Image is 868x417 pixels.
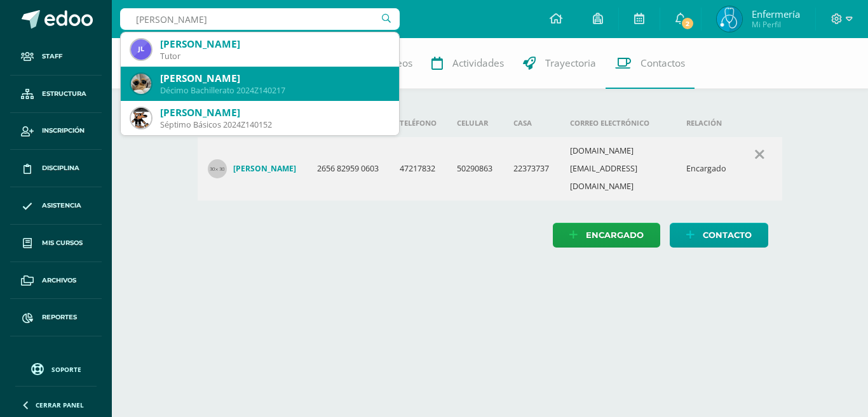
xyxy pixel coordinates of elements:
[10,76,102,113] a: Estructura
[553,223,660,248] a: Encargado
[447,109,503,137] th: Celular
[160,106,389,119] div: [PERSON_NAME]
[208,159,227,178] img: 30x30
[717,6,742,32] img: aa4f30ea005d28cfb9f9341ec9462115.png
[503,137,560,201] td: 22373737
[513,38,606,89] a: Trayectoria
[422,38,513,89] a: Actividades
[42,201,81,211] span: Asistencia
[160,85,389,96] div: Décimo Bachillerato 2024Z140217
[131,39,151,60] img: d9f5e52d6c8090794e049d24404f8343.png
[42,275,76,286] span: Archivos
[503,109,560,137] th: Casa
[120,8,400,30] input: Busca un usuario...
[452,56,504,70] span: Actividades
[390,109,447,137] th: Teléfono
[670,223,768,248] a: Contacto
[42,163,79,173] span: Disciplina
[447,137,503,201] td: 50290863
[36,400,84,409] span: Cerrar panel
[42,312,77,322] span: Reportes
[681,17,695,30] span: 2
[390,137,447,201] td: 47217832
[307,137,390,201] td: 2656 82959 0603
[606,38,695,89] a: Contactos
[10,262,102,300] a: Archivos
[10,150,102,187] a: Disciplina
[10,299,102,336] a: Reportes
[10,38,102,76] a: Staff
[10,113,102,150] a: Inscripción
[160,119,389,130] div: Séptimo Básicos 2024Z140152
[131,74,151,94] img: b60ff262579238215852a2d78c5a5fcd.png
[703,223,752,247] span: Contacto
[42,51,62,62] span: Staff
[160,51,389,62] div: Tutor
[160,37,389,51] div: [PERSON_NAME]
[42,238,83,248] span: Mis cursos
[10,225,102,262] a: Mis cursos
[15,360,97,377] a: Soporte
[586,223,644,247] span: Encargado
[641,56,685,70] span: Contactos
[131,108,151,128] img: f6a76ab6e1767c5ad12ac6d5a93c8c15.png
[160,72,389,85] div: [PERSON_NAME]
[10,187,102,225] a: Asistencia
[560,137,676,201] td: [DOMAIN_NAME][EMAIL_ADDRESS][DOMAIN_NAME]
[42,126,85,136] span: Inscripción
[545,56,596,70] span: Trayectoria
[51,365,81,374] span: Soporte
[752,8,800,20] span: Enfermería
[560,109,676,137] th: Correo electrónico
[208,159,297,178] a: [PERSON_NAME]
[676,109,737,137] th: Relación
[233,164,296,174] h4: [PERSON_NAME]
[676,137,737,201] td: Encargado
[42,89,86,99] span: Estructura
[752,19,800,30] span: Mi Perfil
